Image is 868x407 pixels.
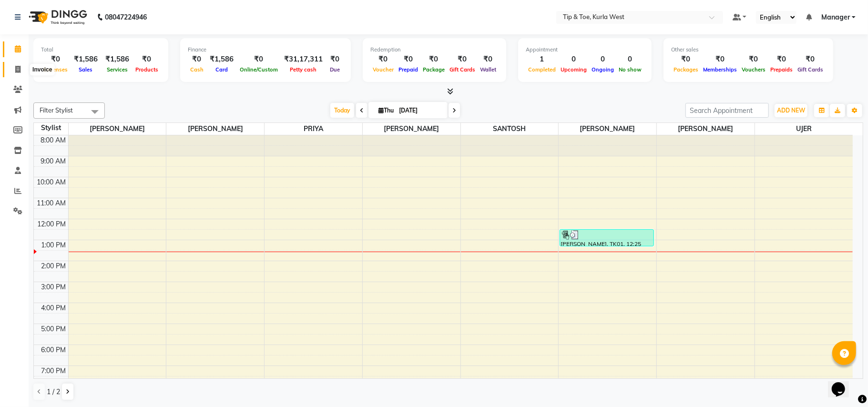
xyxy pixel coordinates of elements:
[330,103,354,118] span: Today
[589,54,616,65] div: 0
[327,66,342,73] span: Due
[671,46,826,54] div: Other sales
[396,103,444,118] input: 2025-09-04
[30,64,54,76] div: Invoice
[47,387,60,397] span: 1 / 2
[755,123,853,135] span: UJER
[768,54,795,65] div: ₹0
[40,106,73,114] span: Filter Stylist
[775,104,807,117] button: ADD NEW
[237,54,280,65] div: ₹0
[34,123,68,133] div: Stylist
[560,230,654,246] div: [PERSON_NAME], TK01, 12:25 PM-01:15 PM, Bigen [PERSON_NAME] Color,[PERSON_NAME] trim + line up
[327,54,343,65] div: ₹0
[188,66,206,73] span: Cash
[40,240,68,250] div: 1:00 PM
[396,54,420,65] div: ₹0
[777,107,805,114] span: ADD NEW
[396,66,420,73] span: Prepaid
[363,123,460,135] span: [PERSON_NAME]
[559,123,656,135] span: [PERSON_NAME]
[370,54,396,65] div: ₹0
[671,54,701,65] div: ₹0
[133,54,161,65] div: ₹0
[828,369,858,397] iframe: chat widget
[188,54,206,65] div: ₹0
[133,66,161,73] span: Products
[701,54,739,65] div: ₹0
[166,123,264,135] span: [PERSON_NAME]
[526,54,558,65] div: 1
[213,66,230,73] span: Card
[616,66,644,73] span: No show
[795,66,826,73] span: Gift Cards
[461,123,559,135] span: SANTOSH
[616,54,644,65] div: 0
[447,54,478,65] div: ₹0
[40,345,68,355] div: 6:00 PM
[370,66,396,73] span: Voucher
[104,66,130,73] span: Services
[526,66,558,73] span: Completed
[526,46,644,54] div: Appointment
[478,66,499,73] span: Wallet
[447,66,478,73] span: Gift Cards
[376,107,396,114] span: Thu
[41,54,70,65] div: ₹0
[739,54,768,65] div: ₹0
[40,324,68,334] div: 5:00 PM
[36,219,68,229] div: 12:00 PM
[370,46,499,54] div: Redemption
[420,54,447,65] div: ₹0
[102,54,133,65] div: ₹1,586
[420,66,447,73] span: Package
[701,66,739,73] span: Memberships
[589,66,616,73] span: Ongoing
[39,135,68,145] div: 8:00 AM
[478,54,499,65] div: ₹0
[188,46,343,54] div: Finance
[105,4,147,31] b: 08047224946
[35,177,68,187] div: 10:00 AM
[795,54,826,65] div: ₹0
[685,103,769,118] input: Search Appointment
[739,66,768,73] span: Vouchers
[558,66,589,73] span: Upcoming
[40,366,68,376] div: 7:00 PM
[35,198,68,208] div: 11:00 AM
[24,4,90,31] img: logo
[671,66,701,73] span: Packages
[206,54,237,65] div: ₹1,586
[768,66,795,73] span: Prepaids
[39,156,68,166] div: 9:00 AM
[69,123,166,135] span: [PERSON_NAME]
[265,123,362,135] span: PRIYA
[657,123,755,135] span: [PERSON_NAME]
[288,66,319,73] span: Petty cash
[41,46,161,54] div: Total
[77,66,95,73] span: Sales
[558,54,589,65] div: 0
[237,66,280,73] span: Online/Custom
[280,54,327,65] div: ₹31,17,311
[40,261,68,271] div: 2:00 PM
[70,54,102,65] div: ₹1,586
[40,282,68,292] div: 3:00 PM
[40,303,68,313] div: 4:00 PM
[821,12,850,22] span: Manager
